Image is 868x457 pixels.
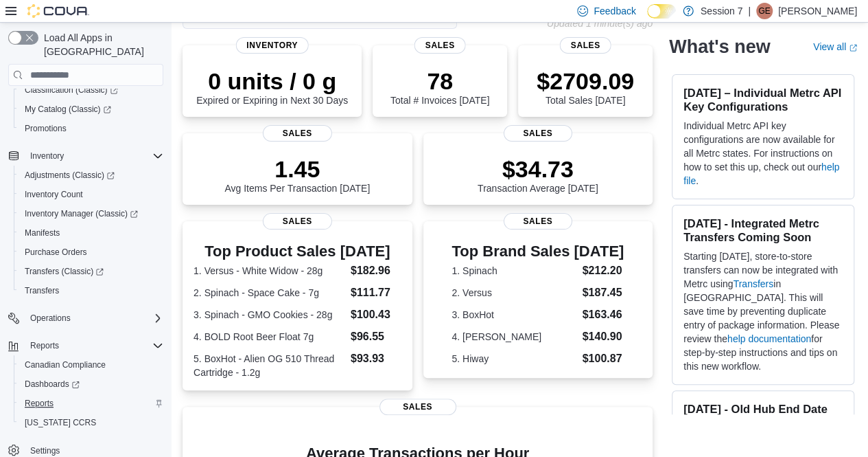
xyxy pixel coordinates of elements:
[758,3,770,19] span: GE
[25,148,163,164] span: Inventory
[547,18,653,29] p: Updated 1 minute(s) ago
[14,375,169,394] a: Dashboards
[351,263,401,279] dd: $182.96
[3,146,169,166] button: Inventory
[25,148,69,164] button: Inventory
[25,227,60,238] span: Manifests
[478,155,598,194] div: Transaction Average [DATE]
[19,244,163,260] span: Purchase Orders
[19,357,163,373] span: Canadian Compliance
[19,120,72,137] a: Promotions
[14,262,169,281] a: Transfers (Classic)
[14,413,169,432] button: [US_STATE] CCRS
[727,333,811,344] a: help documentation
[813,41,857,52] a: View allExternal link
[19,263,109,280] a: Transfers (Classic)
[19,205,163,222] span: Inventory Manager (Classic)
[733,278,773,289] a: Transfers
[504,213,572,230] span: Sales
[451,352,576,366] dt: 5. Hiway
[14,185,169,204] button: Inventory Count
[235,37,309,54] span: Inventory
[14,394,169,413] button: Reports
[582,285,624,301] dd: $187.45
[14,100,169,119] a: My Catalog (Classic)
[19,376,163,392] span: Dashboards
[19,263,163,280] span: Transfers (Classic)
[14,166,169,185] a: Adjustments (Classic)
[19,167,120,183] a: Adjustments (Classic)
[263,125,331,142] span: Sales
[701,3,742,19] p: Session 7
[390,67,489,106] div: Total # Invoices [DATE]
[224,155,370,194] div: Avg Items Per Transaction [DATE]
[30,445,60,456] span: Settings
[14,223,169,243] button: Manifests
[451,308,576,322] dt: 3. BoxHot
[25,104,111,115] span: My Catalog (Classic)
[504,125,572,142] span: Sales
[19,225,163,241] span: Manifests
[19,120,163,137] span: Promotions
[560,37,611,54] span: Sales
[25,189,83,200] span: Inventory Count
[451,243,624,260] h3: Top Brand Sales [DATE]
[25,247,87,258] span: Purchase Orders
[849,43,857,52] svg: External link
[669,36,770,58] h2: What's new
[451,264,576,278] dt: 1. Spinach
[14,80,169,100] a: Classification (Classic)
[778,3,857,19] p: [PERSON_NAME]
[14,204,169,223] a: Inventory Manager (Classic)
[19,414,102,431] a: [US_STATE] CCRS
[19,101,163,118] span: My Catalog (Classic)
[193,264,345,278] dt: 1. Versus - White Widow - 28g
[647,19,648,19] span: Dark Mode
[25,417,96,428] span: [US_STATE] CCRS
[19,186,89,203] a: Inventory Count
[224,155,370,183] p: 1.45
[14,281,169,300] button: Transfers
[25,359,106,370] span: Canadian Compliance
[19,244,93,260] a: Purchase Orders
[351,328,401,345] dd: $96.55
[193,243,401,260] h3: Top Product Sales [DATE]
[19,205,143,222] a: Inventory Manager (Classic)
[25,266,104,277] span: Transfers (Classic)
[25,379,80,390] span: Dashboards
[647,4,676,19] input: Dark Mode
[25,170,115,181] span: Adjustments (Classic)
[38,31,163,58] span: Load All Apps in [GEOGRAPHIC_DATA]
[478,155,598,183] p: $34.73
[582,263,624,279] dd: $212.20
[19,282,163,299] span: Transfers
[683,119,843,188] p: Individual Metrc API key configurations are now available for all Metrc states. For instructions ...
[537,67,634,106] div: Total Sales [DATE]
[25,285,59,296] span: Transfers
[19,376,85,392] a: Dashboards
[14,355,169,375] button: Canadian Compliance
[19,167,163,183] span: Adjustments (Classic)
[683,249,843,373] p: Starting [DATE], store-to-store transfers can now be integrated with Metrc using in [GEOGRAPHIC_D...
[351,306,401,323] dd: $100.43
[25,398,54,409] span: Reports
[19,101,117,118] a: My Catalog (Classic)
[196,67,348,106] div: Expired or Expiring in Next 30 Days
[193,330,345,344] dt: 4. BOLD Root Beer Float 7g
[25,123,67,134] span: Promotions
[3,336,169,355] button: Reports
[19,414,163,431] span: Washington CCRS
[193,352,345,379] dt: 5. BoxHot - Alien OG 510 Thread Cartridge - 1.2g
[19,186,163,203] span: Inventory Count
[390,67,489,95] p: 78
[193,308,345,322] dt: 3. Spinach - GMO Cookies - 28g
[756,3,773,19] div: George Erotokritou
[14,243,169,262] button: Purchase Orders
[25,208,138,219] span: Inventory Manager (Classic)
[193,286,345,300] dt: 2. Spinach - Space Cake - 7g
[19,395,163,412] span: Reports
[594,4,635,18] span: Feedback
[351,285,401,301] dd: $111.77
[537,67,634,95] p: $2709.09
[27,4,89,18] img: Cova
